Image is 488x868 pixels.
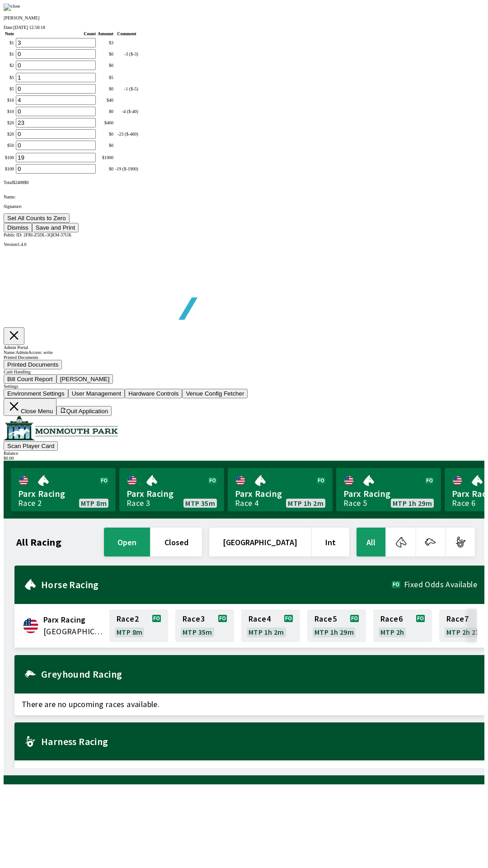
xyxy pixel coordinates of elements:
[5,129,14,139] td: $ 20
[115,132,138,137] div: -23 ($-460)
[288,500,324,507] span: MTP 1h 2m
[235,500,258,507] div: Race 4
[16,538,61,546] h1: All Racing
[115,86,138,91] div: -1 ($-5)
[24,247,284,342] img: global tote logo
[380,628,404,636] span: MTP 2h
[98,109,113,114] div: $ 0
[4,213,70,223] button: Set All Counts to Zero
[56,406,112,416] button: Quit Application
[115,109,138,114] div: -4 ($-40)
[4,180,484,185] div: Total
[336,468,441,511] a: Parx RacingRace 5MTP 1h 29m
[98,166,113,171] div: $ 0
[357,528,385,557] button: All
[18,500,42,507] div: Race 2
[151,528,202,557] button: closed
[393,500,432,507] span: MTP 1h 29m
[98,120,113,125] div: $ 460
[125,389,182,398] button: Hardware Controls
[117,628,142,636] span: MTP 8m
[13,180,24,185] span: $ 2408
[15,31,96,37] th: Count
[23,232,72,237] span: 2FRI-Z5DL-3QEM-37UK
[41,738,477,745] h2: Harness Racing
[5,95,14,105] td: $ 10
[5,152,14,163] td: $ 100
[68,389,125,398] button: User Management
[4,398,56,416] button: Close Menu
[182,389,248,398] button: Venue Config Fetcher
[41,581,392,588] h2: Horse Racing
[249,628,284,636] span: MTP 1h 2m
[4,232,484,237] div: Public ID:
[4,242,484,247] div: Version 1.4.0
[98,155,113,160] div: $ 1900
[185,500,215,507] span: MTP 35m
[98,132,113,137] div: $ 0
[41,670,477,678] h2: Greyhound Racing
[5,118,14,128] td: $ 20
[404,581,477,588] span: Fixed Odds Available
[32,223,79,232] button: Save and Print
[4,4,20,11] img: close
[5,140,14,151] td: $ 50
[314,628,354,636] span: MTP 1h 29m
[4,15,484,20] p: [PERSON_NAME]
[98,143,113,148] div: $ 0
[5,49,14,59] td: $ 1
[175,609,234,642] a: Race3MTP 35m
[314,615,337,623] span: Race 5
[209,528,311,557] button: [GEOGRAPHIC_DATA]
[5,164,14,174] td: $ 100
[343,500,367,507] div: Race 5
[307,609,366,642] a: Race5MTP 1h 29m
[11,468,116,511] a: Parx RacingRace 2MTP 8m
[4,389,68,398] button: Environment Settings
[5,31,14,37] th: Note
[4,350,484,355] div: Name: Admin Access: write
[98,52,113,57] div: $ 0
[104,528,150,557] button: open
[241,609,300,642] a: Race4MTP 1h 2m
[43,626,104,637] span: United States
[4,384,484,389] div: Settings
[4,345,484,350] div: Admin Portal
[117,615,139,623] span: Race 2
[4,441,58,451] button: Scan Player Card
[4,416,118,440] img: venue logo
[14,25,45,30] span: [DATE] 12:58:18
[43,614,104,626] span: Parx Racing
[446,615,469,623] span: Race 7
[127,500,150,507] div: Race 3
[380,615,403,623] span: Race 6
[4,451,484,456] div: Balance
[452,500,475,507] div: Race 6
[4,456,484,461] div: $ 0.00
[446,628,486,636] span: MTP 2h 27m
[56,374,113,384] button: [PERSON_NAME]
[4,25,484,30] div: Date:
[5,106,14,117] td: $ 10
[14,760,484,782] span: There are no upcoming races available.
[4,194,484,199] p: Name:
[98,75,113,80] div: $ 5
[98,98,113,103] div: $ 40
[119,468,224,511] a: Parx RacingRace 3MTP 35m
[228,468,333,511] a: Parx RacingRace 4MTP 1h 2m
[5,72,14,83] td: $ 5
[4,355,484,360] div: Printed Documents
[4,374,56,384] button: Bill Count Report
[183,628,212,636] span: MTP 35m
[249,615,271,623] span: Race 4
[127,488,217,500] span: Parx Racing
[109,609,168,642] a: Race2MTP 8m
[98,63,113,68] div: $ 0
[343,488,434,500] span: Parx Racing
[235,488,325,500] span: Parx Racing
[5,38,14,48] td: $ 1
[4,223,32,232] button: Dismiss
[18,488,108,500] span: Parx Racing
[97,31,114,37] th: Amount
[373,609,432,642] a: Race6MTP 2h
